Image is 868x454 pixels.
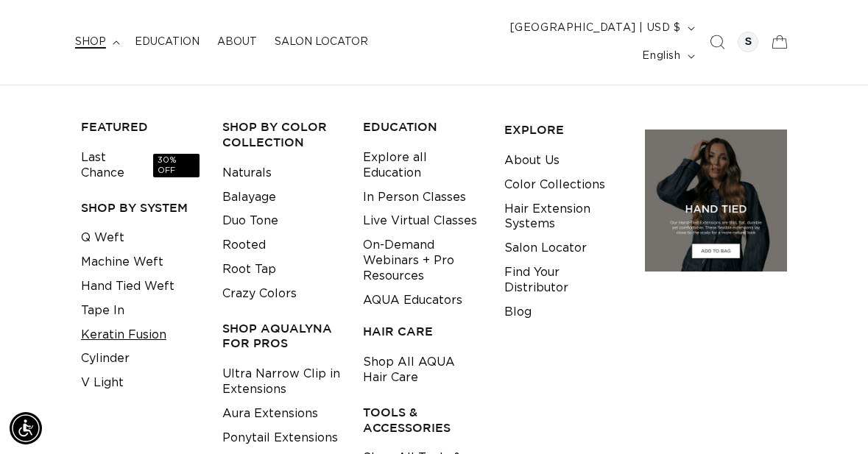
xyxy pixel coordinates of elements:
[504,149,560,173] a: About Us
[81,371,124,395] a: V Light
[81,299,124,323] a: Tape In
[10,412,42,444] div: Accessibility Menu
[222,282,297,306] a: Crazy Colors
[222,362,341,402] a: Ultra Narrow Clip in Extensions
[501,14,701,42] button: [GEOGRAPHIC_DATA] | USD $
[701,26,733,58] summary: Search
[642,49,680,64] span: English
[510,21,681,36] span: [GEOGRAPHIC_DATA] | USD $
[363,146,481,185] a: Explore all Education
[222,402,318,426] a: Aura Extensions
[363,288,462,313] a: AQUA Educators
[81,323,166,347] a: Keratin Fusion
[363,185,466,210] a: In Person Classes
[504,260,623,300] a: Find Your Distributor
[222,209,278,233] a: Duo Tone
[504,197,623,237] a: Hair Extension Systems
[275,35,368,49] span: Salon Locator
[81,146,200,185] a: Last Chance30% OFF
[222,258,276,282] a: Root Tap
[81,347,130,371] a: Cylinder
[363,209,477,233] a: Live Virtual Classes
[504,122,623,138] h3: EXPLORE
[222,119,341,150] h3: Shop by Color Collection
[153,154,199,178] span: 30% OFF
[633,42,700,70] button: English
[208,26,266,57] a: About
[81,119,200,135] h3: FEATURED
[266,26,377,57] a: Salon Locator
[363,324,481,339] h3: HAIR CARE
[222,185,276,210] a: Balayage
[81,200,200,216] h3: SHOP BY SYSTEM
[222,426,338,450] a: Ponytail Extensions
[504,173,605,197] a: Color Collections
[66,26,126,57] summary: shop
[126,26,208,57] a: Education
[222,233,266,258] a: Rooted
[363,233,481,288] a: On-Demand Webinars + Pro Resources
[363,119,481,135] h3: EDUCATION
[81,250,163,274] a: Machine Weft
[504,236,587,260] a: Salon Locator
[222,161,272,185] a: Naturals
[363,405,481,436] h3: TOOLS & ACCESSORIES
[81,274,174,299] a: Hand Tied Weft
[75,35,106,49] span: shop
[222,321,341,352] h3: Shop AquaLyna for Pros
[504,300,532,324] a: Blog
[363,350,481,390] a: Shop All AQUA Hair Care
[81,226,124,250] a: Q Weft
[135,35,200,49] span: Education
[217,35,257,49] span: About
